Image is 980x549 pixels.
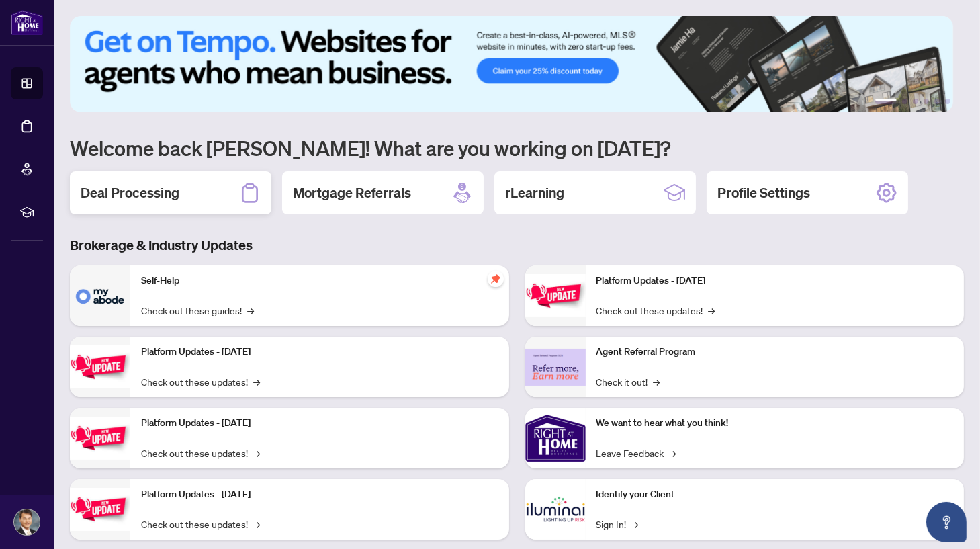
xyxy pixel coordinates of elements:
span: → [670,446,676,460]
p: We want to hear what you think! [596,416,954,431]
span: → [253,517,260,532]
a: Sign In!→ [596,517,639,532]
img: Platform Updates - September 16, 2025 [70,345,130,388]
a: Check out these guides!→ [141,303,254,318]
button: 1 [875,99,897,104]
span: pushpin [488,271,504,287]
a: Check out these updates!→ [141,374,260,389]
img: Profile Icon [14,509,40,535]
span: → [253,446,260,460]
button: 6 [945,99,950,104]
h3: Brokerage & Industry Updates [70,236,964,255]
span: → [709,303,715,318]
p: Identify your Client [596,487,954,502]
button: 5 [934,99,940,104]
a: Check out these updates!→ [596,303,715,318]
p: Platform Updates - [DATE] [141,345,498,360]
p: Platform Updates - [DATE] [141,416,498,431]
img: Slide 0 [70,16,953,112]
a: Check it out!→ [596,374,660,389]
h2: Mortgage Referrals [293,183,411,202]
img: logo [11,10,43,35]
span: → [253,374,260,389]
img: We want to hear what you think! [525,408,586,468]
button: 2 [902,99,907,104]
p: Platform Updates - [DATE] [596,273,954,288]
p: Self-Help [141,273,498,288]
span: → [654,374,660,389]
h1: Welcome back [PERSON_NAME]! What are you working on [DATE]? [70,135,964,161]
p: Agent Referral Program [596,345,954,360]
a: Check out these updates!→ [141,517,260,532]
button: Open asap [926,502,967,542]
img: Self-Help [70,265,130,326]
h2: rLearning [505,183,564,202]
img: Platform Updates - July 8, 2025 [70,488,130,530]
h2: Deal Processing [81,183,179,202]
span: → [247,303,254,318]
span: → [632,517,639,532]
img: Platform Updates - July 21, 2025 [70,417,130,459]
button: 4 [924,99,929,104]
h2: Profile Settings [717,183,810,202]
a: Check out these updates!→ [141,446,260,460]
a: Leave Feedback→ [596,446,676,460]
p: Platform Updates - [DATE] [141,487,498,502]
img: Platform Updates - June 23, 2025 [525,274,586,316]
button: 3 [913,99,918,104]
img: Identify your Client [525,479,586,540]
img: Agent Referral Program [525,349,586,386]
